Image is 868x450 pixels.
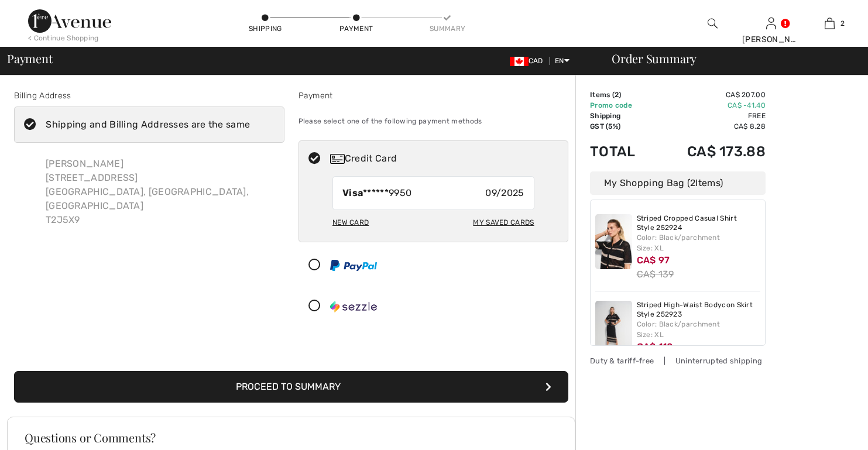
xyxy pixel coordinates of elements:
a: Sign In [766,18,776,29]
span: Payment [7,53,52,64]
div: Color: Black/parchment Size: XL [637,232,761,253]
span: 2 [615,91,619,99]
div: Summary [430,23,465,34]
a: Striped High-Waist Bodycon Skirt Style 252923 [637,301,761,319]
div: New Card [332,212,369,232]
td: CA$ 207.00 [654,90,766,100]
div: Payment [339,23,374,34]
td: GST (5%) [590,121,654,132]
div: Duty & tariff-free | Uninterrupted shipping [590,355,766,366]
img: Canadian Dollar [510,57,529,66]
span: CA$ 110 [637,341,674,352]
div: Please select one of the following payment methods [299,107,569,136]
div: [PERSON_NAME] [742,33,800,46]
span: EN [555,57,569,65]
span: 2 [690,177,695,188]
td: Items ( ) [590,90,654,100]
td: Promo code [590,100,654,111]
td: Shipping [590,111,654,121]
div: Payment [299,90,569,102]
div: My Saved Cards [473,212,534,232]
div: < Continue Shopping [28,33,99,43]
img: My Bag [825,16,835,30]
div: [PERSON_NAME] [STREET_ADDRESS] [GEOGRAPHIC_DATA], [GEOGRAPHIC_DATA], [GEOGRAPHIC_DATA] T2J5X9 [36,147,284,236]
div: Color: Black/parchment Size: XL [637,319,761,340]
button: Proceed to Summary [14,371,568,403]
span: 2 [840,18,845,29]
strong: Visa [342,187,363,198]
a: Striped Cropped Casual Shirt Style 252924 [637,214,761,232]
img: 1ère Avenue [28,9,111,33]
div: Billing Address [14,90,284,102]
div: Shipping [248,23,283,34]
td: CA$ -41.40 [654,100,766,111]
span: 09/2025 [485,186,524,200]
img: PayPal [330,260,377,271]
td: Free [654,111,766,121]
td: CA$ 8.28 [654,121,766,132]
h3: Questions or Comments? [25,432,558,444]
img: search the website [708,16,718,30]
img: Striped High-Waist Bodycon Skirt Style 252923 [595,301,632,356]
td: Total [590,132,654,171]
img: Sezzle [330,301,377,312]
span: CA$ 97 [637,255,670,266]
div: My Shopping Bag ( Items) [590,171,766,195]
img: Credit Card [330,154,345,164]
span: CAD [510,57,548,65]
s: CA$ 139 [637,269,674,280]
div: Shipping and Billing Addresses are the same [46,118,250,132]
div: Order Summary [598,53,861,64]
a: 2 [801,16,858,30]
td: CA$ 173.88 [654,132,766,171]
img: My Info [766,16,776,30]
div: Credit Card [330,152,560,166]
img: Striped Cropped Casual Shirt Style 252924 [595,214,632,269]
